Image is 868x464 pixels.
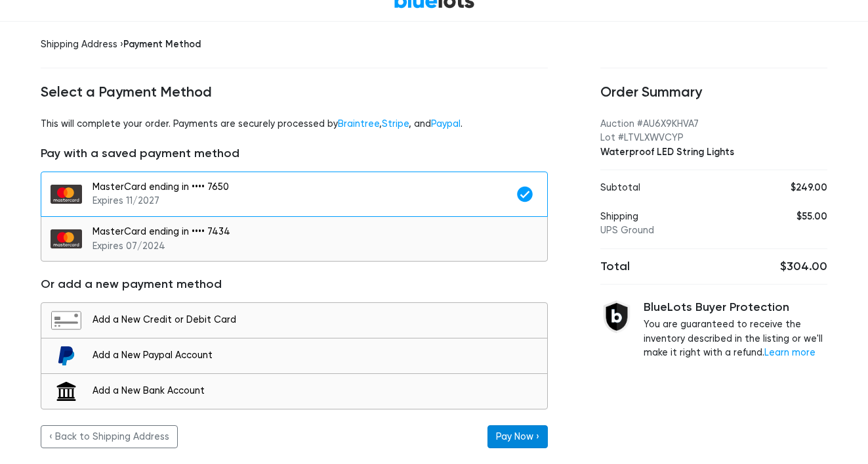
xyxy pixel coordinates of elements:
div: Lot #LTVLXWVCYP [600,131,828,145]
a: Stripe [382,118,409,129]
span: Payment Method [123,38,201,50]
button: Add a New Bank Account [41,373,548,409]
div: Subtotal [590,181,755,195]
button: MasterCard ending in •••• 7434 Expires 07/2024 [41,216,548,262]
h5: Or add a new payment method [41,277,548,292]
button: Pay Now › [487,425,548,449]
h5: Total [600,260,704,274]
div: MasterCard ending in •••• 7434 [93,225,541,253]
a: Braintree [338,118,379,129]
div: Add a New Paypal Account [93,348,541,363]
button: Add a New Credit or Debit Card [41,302,548,338]
button: Add a New Paypal Account [41,338,548,374]
img: paypal-e45154e64af83914f1bfc5ccaef5e45ad9219bcc487a140f8d53ba0aa7adc10c.svg [51,346,82,365]
p: This will complete your order. Payments are securely processed by , , and . [41,117,548,131]
button: MasterCard ending in •••• 7650 Expires 11/2027 [41,172,548,217]
h4: Order Summary [600,84,828,101]
img: bank_building-47134c95dd6db366968c74e7de1e0c8476399df1e88d702a15913f4c9ea43779.svg [51,382,82,401]
span: UPS Ground [600,225,654,236]
span: Expires 07/2024 [93,241,165,252]
img: _ionicons_svg_md-checkmark-circle-blue-7dbdca65b30a3cfc78e66c3e8baa9e4101c968334466022a0ada57e5ab... [509,185,541,204]
a: Paypal [431,118,461,129]
img: credit_card4-aa67a425a2d22b74fb5ad9a7b6498f45fc14ea0603bbdb5b951528953f6bd625.svg [51,311,82,330]
a: ‹ Back to Shipping Address [41,425,178,449]
div: Add a New Bank Account [93,384,541,398]
div: Shipping Address › [41,37,548,52]
h5: BlueLots Buyer Protection [644,300,828,315]
div: Shipping [590,210,755,238]
h4: Select a Payment Method [41,84,548,101]
img: mastercard-ec279cfd1163bc7c5693d1da32995360d9700127bc18a1d22f1d3afa9db3c16a.svg [51,185,82,204]
h5: Pay with a saved payment method [41,147,548,161]
div: Auction #AU6X9KHVA7 [600,117,828,131]
span: Expires 11/2027 [93,195,159,206]
div: You are guaranteed to receive the inventory described in the listing or we'll make it right with ... [644,300,828,360]
div: Waterproof LED String Lights [600,145,828,160]
div: $55.00 [765,210,828,224]
img: buyer_protection_shield-3b65640a83011c7d3ede35a8e5a80bfdfaa6a97447f0071c1475b91a4b0b3d01.png [600,300,633,333]
div: $249.00 [765,181,828,195]
div: Add a New Credit or Debit Card [93,313,541,327]
div: MasterCard ending in •••• 7650 [93,180,509,208]
h5: $304.00 [724,260,827,274]
img: mastercard-ec279cfd1163bc7c5693d1da32995360d9700127bc18a1d22f1d3afa9db3c16a.svg [51,229,82,248]
a: Learn more [764,347,816,358]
